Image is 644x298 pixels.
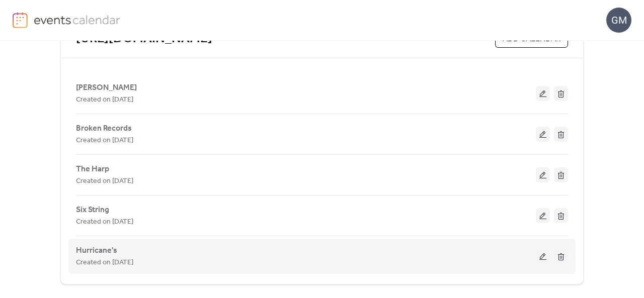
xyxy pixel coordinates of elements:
[76,135,133,147] span: Created on [DATE]
[76,163,109,175] span: The Harp
[76,123,132,135] span: Broken Records
[606,8,631,33] div: GM
[76,245,117,257] span: Hurricane's
[34,12,121,27] img: logo-type
[76,204,109,216] span: Six String
[76,126,132,131] a: Broken Records
[76,166,109,172] a: The Harp
[76,94,133,106] span: Created on [DATE]
[76,82,137,94] span: [PERSON_NAME]
[76,175,133,187] span: Created on [DATE]
[76,216,133,228] span: Created on [DATE]
[13,12,28,28] img: logo
[76,85,137,90] a: [PERSON_NAME]
[76,248,117,253] a: Hurricane's
[503,33,560,45] span: ADD CALENDAR
[76,207,109,213] a: Six String
[76,257,133,269] span: Created on [DATE]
